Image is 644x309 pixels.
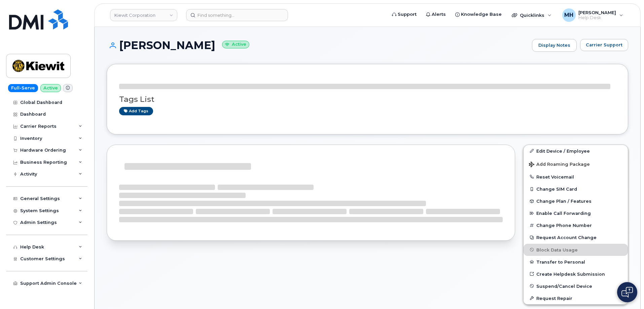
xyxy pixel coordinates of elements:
button: Change Phone Number [524,219,628,231]
h1: [PERSON_NAME] [107,39,529,51]
span: Enable Call Forwarding [536,211,591,216]
button: Block Data Usage [524,244,628,256]
a: Edit Device / Employee [524,145,628,157]
button: Suspend/Cancel Device [524,280,628,292]
img: Open chat [621,287,633,298]
button: Transfer to Personal [524,256,628,268]
a: Display Notes [532,39,577,52]
button: Add Roaming Package [524,157,628,171]
button: Enable Call Forwarding [524,207,628,219]
span: Add Roaming Package [529,162,590,168]
button: Request Repair [524,292,628,304]
button: Carrier Support [580,39,628,51]
button: Reset Voicemail [524,171,628,183]
button: Request Account Change [524,231,628,243]
small: Active [222,41,249,48]
span: Change Plan / Features [536,199,592,204]
a: Add tags [119,107,153,115]
button: Change Plan / Features [524,195,628,207]
span: Carrier Support [586,42,622,48]
h3: Tags List [119,95,616,104]
button: Change SIM Card [524,183,628,195]
span: Suspend/Cancel Device [536,283,592,288]
a: Create Helpdesk Submission [524,268,628,280]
